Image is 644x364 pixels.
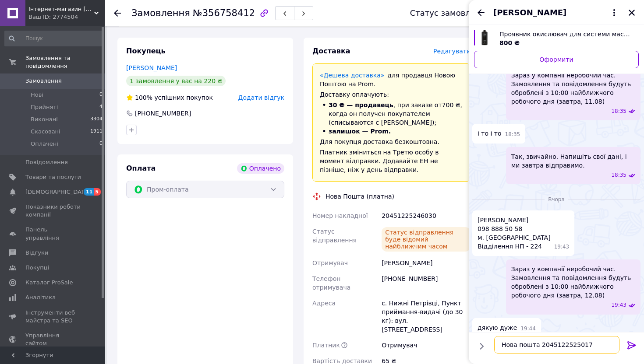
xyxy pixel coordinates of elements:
[31,140,58,148] span: Оплачені
[90,128,103,136] span: 1911
[493,7,619,18] button: [PERSON_NAME]
[25,226,81,241] span: Панель управління
[126,164,156,172] span: Оплата
[329,101,393,108] span: 30 ₴ — продавець
[323,192,396,201] div: Нова Пошта (платна)
[31,91,43,99] span: Нові
[433,48,471,55] span: Редагувати
[4,31,103,46] input: Пошук
[131,8,190,18] span: Замовлення
[312,259,348,266] span: Отримувач
[505,131,520,138] span: 18:35 10.08.2025
[476,7,486,18] button: Назад
[25,158,68,166] span: Повідомлення
[511,152,635,170] span: Так, звичайно. Напишіть свої дані, і ми завтра відправимо.
[474,51,639,68] a: Оформити
[476,340,487,352] button: Показати кнопки
[135,94,152,101] span: 100%
[520,325,536,332] span: 19:44 11.08.2025
[25,188,90,196] span: [DEMOGRAPHIC_DATA]
[31,128,60,136] span: Скасовані
[312,275,350,291] span: Телефон отримувача
[126,64,177,71] a: [PERSON_NAME]
[312,228,357,244] span: Статус відправлення
[94,188,101,196] span: 5
[90,115,103,123] span: 3304
[114,9,121,17] div: Повернутися назад
[134,109,192,118] div: [PHONE_NUMBER]
[25,332,81,347] span: Управління сайтом
[28,5,94,13] span: Інтернет-магазин www.tapete.com.ua
[380,295,472,337] div: с. Нижні Петрівці, Пункт приймання-видачі (до 30 кг): вул. [STREET_ADDRESS]
[25,294,56,301] span: Аналітика
[474,30,639,47] a: Переглянути товар
[472,195,640,203] div: 11.08.2025
[99,91,103,99] span: 0
[31,115,58,123] span: Виконані
[478,129,502,138] span: і то і то
[380,271,472,295] div: [PHONE_NUMBER]
[511,265,635,300] span: Зараз у компанії неробочий час. Замовлення та повідомлення будуть оброблені з 10:00 найближчого р...
[84,188,94,196] span: 11
[28,13,105,21] div: Ваш ID: 2774504
[126,47,166,55] span: Покупець
[126,76,226,86] div: 1 замовлення у вас на 220 ₴
[99,140,103,148] span: 0
[312,47,350,55] span: Доставка
[380,255,472,271] div: [PERSON_NAME]
[499,30,632,38] span: Проявник окислювач для системи маскування сивини American Crew Precision Blend Developer 15 Vol 4...
[477,30,492,45] img: 6767283864_w640_h640_proyavitel-okislitel-dlya.jpg
[626,7,637,18] button: Закрити
[611,301,626,309] span: 19:43 11.08.2025
[31,103,58,111] span: Прийняті
[193,8,255,18] span: №356758412
[320,90,463,99] div: Доставку оплачують:
[25,54,105,70] span: Замовлення та повідомлення
[312,342,340,349] span: Платник
[99,103,103,111] span: 4
[25,264,49,272] span: Покупці
[545,196,568,203] span: Вчора
[494,336,619,353] textarea: Нова пошта 2045122525017
[380,208,472,224] div: 20451225246030
[126,93,213,102] div: успішних покупок
[382,227,471,252] div: Статус відправлення буде відомий найближчим часом
[320,101,463,127] li: , при заказе от 700 ₴ , когда он получен покупателем (списываются с [PERSON_NAME]);
[511,71,635,106] span: Зараз у компанії неробочий час. Замовлення та повідомлення будуть оброблені з 10:00 найближчого р...
[237,163,284,174] div: Оплачено
[320,72,384,79] a: «Дешева доставка»
[25,279,73,287] span: Каталог ProSale
[410,9,491,17] div: Статус замовлення
[238,94,284,101] span: Додати відгук
[493,7,566,18] span: [PERSON_NAME]
[329,128,391,135] span: залишок — Prom.
[320,71,463,88] div: для продавця Новою Поштою на Prom.
[25,173,81,181] span: Товари та послуги
[312,212,368,219] span: Номер накладної
[320,148,463,174] div: Платник зміниться на Третю особу в момент відправки. Додавайте ЕН не пізніше, ніж у день відправки.
[25,77,62,85] span: Замовлення
[380,337,472,353] div: Отримувач
[611,171,626,179] span: 18:35 10.08.2025
[25,309,81,325] span: Інструменти веб-майстра та SEO
[611,108,626,115] span: 18:35 10.08.2025
[25,203,81,219] span: Показники роботи компанії
[554,243,570,251] span: 19:43 11.08.2025
[478,216,551,251] span: [PERSON_NAME] 098 888 50 58 м. [GEOGRAPHIC_DATA] Відділення НП - 224
[320,137,463,146] div: Для покупця доставка безкоштовна.
[25,249,48,257] span: Відгуки
[312,300,336,307] span: Адреса
[499,39,520,46] span: 800 ₴
[478,323,517,332] span: дякую дуже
